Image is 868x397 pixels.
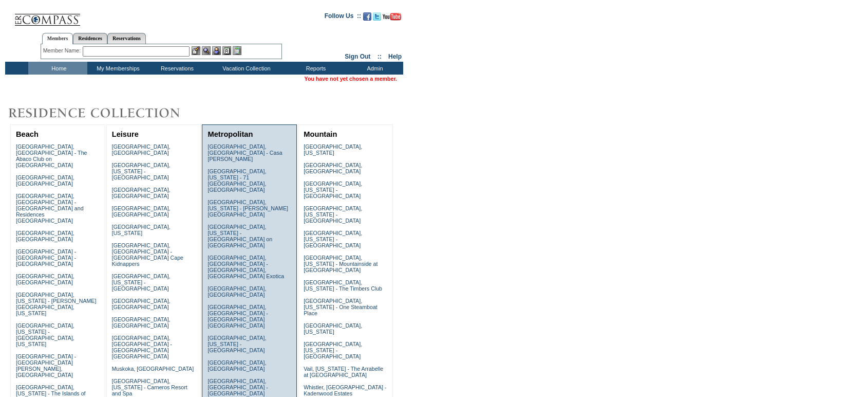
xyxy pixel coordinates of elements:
[192,46,200,55] img: b_edit.gif
[112,316,171,329] a: [GEOGRAPHIC_DATA], [GEOGRAPHIC_DATA]
[16,353,76,378] a: [GEOGRAPHIC_DATA] - [GEOGRAPHIC_DATA][PERSON_NAME], [GEOGRAPHIC_DATA]
[112,162,171,181] a: [GEOGRAPHIC_DATA], [US_STATE] - [GEOGRAPHIC_DATA]
[202,46,211,55] img: View
[304,130,337,138] a: Mountain
[112,366,194,372] a: Muskoka, [GEOGRAPHIC_DATA]
[222,46,231,55] img: Reservations
[207,199,288,218] a: [GEOGRAPHIC_DATA], [US_STATE] - [PERSON_NAME][GEOGRAPHIC_DATA]
[28,62,87,75] td: Home
[363,12,371,21] img: Become our fan on Facebook
[207,143,282,162] a: [GEOGRAPHIC_DATA], [GEOGRAPHIC_DATA] - Casa [PERSON_NAME]
[304,143,362,156] a: [GEOGRAPHIC_DATA], [US_STATE]
[304,384,386,396] a: Whistler, [GEOGRAPHIC_DATA] - Kadenwood Estates
[305,76,397,82] span: You have not yet chosen a member.
[388,53,402,60] a: Help
[373,15,381,22] a: Follow us on Twitter
[16,143,87,168] a: [GEOGRAPHIC_DATA], [GEOGRAPHIC_DATA] - The Abaco Club on [GEOGRAPHIC_DATA]
[5,15,13,16] img: i.gif
[16,230,74,242] a: [GEOGRAPHIC_DATA], [GEOGRAPHIC_DATA]
[112,205,171,218] a: [GEOGRAPHIC_DATA], [GEOGRAPHIC_DATA]
[16,174,74,187] a: [GEOGRAPHIC_DATA], [GEOGRAPHIC_DATA]
[16,193,84,224] a: [GEOGRAPHIC_DATA], [GEOGRAPHIC_DATA] - [GEOGRAPHIC_DATA] and Residences [GEOGRAPHIC_DATA]
[16,130,39,138] a: Beach
[373,12,381,21] img: Follow us on Twitter
[112,242,183,267] a: [GEOGRAPHIC_DATA], [GEOGRAPHIC_DATA] - [GEOGRAPHIC_DATA] Cape Kidnappers
[363,15,371,22] a: Become our fan on Facebook
[304,366,383,378] a: Vail, [US_STATE] - The Arrabelle at [GEOGRAPHIC_DATA]
[14,5,81,26] img: Compass Home
[345,53,370,60] a: Sign Out
[87,62,146,75] td: My Memberships
[207,255,284,279] a: [GEOGRAPHIC_DATA], [GEOGRAPHIC_DATA] - [GEOGRAPHIC_DATA], [GEOGRAPHIC_DATA] Exotica
[112,298,171,310] a: [GEOGRAPHIC_DATA], [GEOGRAPHIC_DATA]
[112,130,139,138] a: Leisure
[207,130,253,138] a: Metropolitan
[304,341,362,359] a: [GEOGRAPHIC_DATA], [US_STATE] - [GEOGRAPHIC_DATA]
[16,273,74,285] a: [GEOGRAPHIC_DATA], [GEOGRAPHIC_DATA]
[207,335,266,353] a: [GEOGRAPHIC_DATA], [US_STATE] - [GEOGRAPHIC_DATA]
[16,292,97,316] a: [GEOGRAPHIC_DATA], [US_STATE] - [PERSON_NAME][GEOGRAPHIC_DATA], [US_STATE]
[207,224,272,248] a: [GEOGRAPHIC_DATA], [US_STATE] - [GEOGRAPHIC_DATA] on [GEOGRAPHIC_DATA]
[43,46,83,55] div: Member Name:
[344,62,403,75] td: Admin
[5,103,205,123] img: Destinations by Exclusive Resorts
[304,298,378,316] a: [GEOGRAPHIC_DATA], [US_STATE] - One Steamboat Place
[207,304,268,329] a: [GEOGRAPHIC_DATA], [GEOGRAPHIC_DATA] - [GEOGRAPHIC_DATA] [GEOGRAPHIC_DATA]
[233,46,241,55] img: b_calculator.gif
[16,248,76,267] a: [GEOGRAPHIC_DATA] - [GEOGRAPHIC_DATA] - [GEOGRAPHIC_DATA]
[304,322,362,335] a: [GEOGRAPHIC_DATA], [US_STATE]
[304,162,362,174] a: [GEOGRAPHIC_DATA], [GEOGRAPHIC_DATA]
[383,15,401,22] a: Subscribe to our YouTube Channel
[378,53,382,60] span: ::
[205,62,285,75] td: Vacation Collection
[112,273,171,292] a: [GEOGRAPHIC_DATA], [US_STATE] - [GEOGRAPHIC_DATA]
[112,335,172,359] a: [GEOGRAPHIC_DATA], [GEOGRAPHIC_DATA] - [GEOGRAPHIC_DATA] [GEOGRAPHIC_DATA]
[383,13,401,21] img: Subscribe to our YouTube Channel
[285,62,344,75] td: Reports
[304,279,382,292] a: [GEOGRAPHIC_DATA], [US_STATE] - The Timbers Club
[16,322,74,347] a: [GEOGRAPHIC_DATA], [US_STATE] - [GEOGRAPHIC_DATA], [US_STATE]
[207,168,266,193] a: [GEOGRAPHIC_DATA], [US_STATE] - 71 [GEOGRAPHIC_DATA], [GEOGRAPHIC_DATA]
[304,230,362,248] a: [GEOGRAPHIC_DATA], [US_STATE] - [GEOGRAPHIC_DATA]
[107,33,146,44] a: Reservations
[304,255,378,273] a: [GEOGRAPHIC_DATA], [US_STATE] - Mountainside at [GEOGRAPHIC_DATA]
[112,187,171,199] a: [GEOGRAPHIC_DATA], [GEOGRAPHIC_DATA]
[42,33,73,44] a: Members
[73,33,107,44] a: Residences
[112,224,171,236] a: [GEOGRAPHIC_DATA], [US_STATE]
[112,378,187,396] a: [GEOGRAPHIC_DATA], [US_STATE] - Carneros Resort and Spa
[207,359,266,372] a: [GEOGRAPHIC_DATA], [GEOGRAPHIC_DATA]
[146,62,205,75] td: Reservations
[325,11,361,24] td: Follow Us ::
[207,285,266,298] a: [GEOGRAPHIC_DATA], [GEOGRAPHIC_DATA]
[304,205,362,224] a: [GEOGRAPHIC_DATA], [US_STATE] - [GEOGRAPHIC_DATA]
[212,46,221,55] img: Impersonate
[112,143,171,156] a: [GEOGRAPHIC_DATA], [GEOGRAPHIC_DATA]
[304,181,362,199] a: [GEOGRAPHIC_DATA], [US_STATE] - [GEOGRAPHIC_DATA]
